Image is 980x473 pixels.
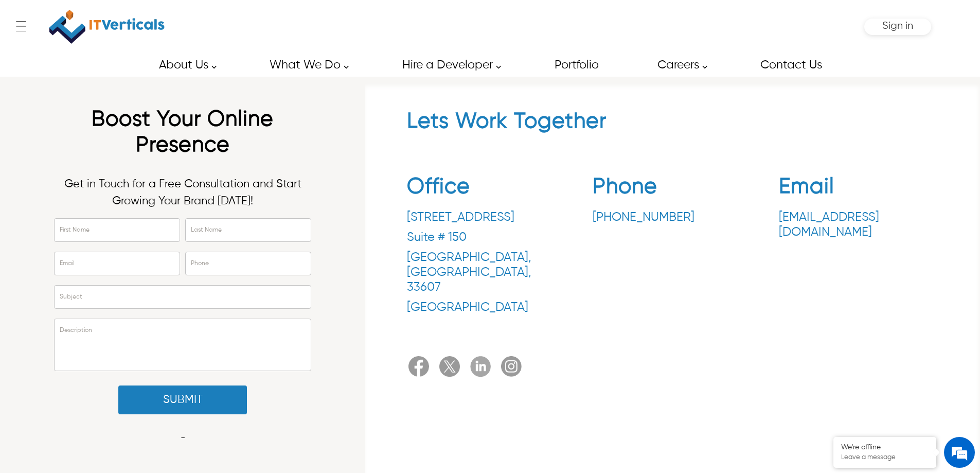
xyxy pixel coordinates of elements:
[408,356,439,380] a: Facebook
[54,107,311,163] h1: Boost Your Online Presence
[646,54,713,77] a: Careers
[841,453,929,462] p: Leave a message
[501,356,532,380] a: It Verticals Instagram
[258,54,354,77] a: What We Do
[181,431,185,445] p: -
[882,24,913,30] a: Sign in
[407,250,566,295] p: [GEOGRAPHIC_DATA] , [GEOGRAPHIC_DATA] , 33607
[543,54,610,77] a: Portfolio
[470,356,491,377] img: Linkedin
[407,109,939,139] h2: Lets Work Together
[439,356,460,377] img: Twitter
[408,356,429,377] img: Facebook
[501,356,522,377] img: It Verticals Instagram
[407,210,566,225] p: [STREET_ADDRESS]
[147,54,222,77] a: About Us
[390,54,507,77] a: Hire a Developer
[882,21,913,31] span: Sign in
[118,386,247,414] button: Submit
[841,443,929,452] div: We're offline
[779,174,938,205] h2: Email
[407,300,566,315] p: [GEOGRAPHIC_DATA]
[779,210,938,240] a: [EMAIL_ADDRESS][DOMAIN_NAME]
[593,174,752,205] h2: Phone
[593,210,752,225] a: [PHONE_NUMBER]
[54,176,311,210] p: Get in Touch for a Free Consultation and Start Growing Your Brand [DATE]!
[407,230,566,245] p: Suite # 150
[749,54,833,77] a: Contact Us
[439,356,470,380] a: Twitter
[470,356,501,380] a: Linkedin
[407,174,566,205] h2: Office
[49,5,165,48] img: IT Verticals Inc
